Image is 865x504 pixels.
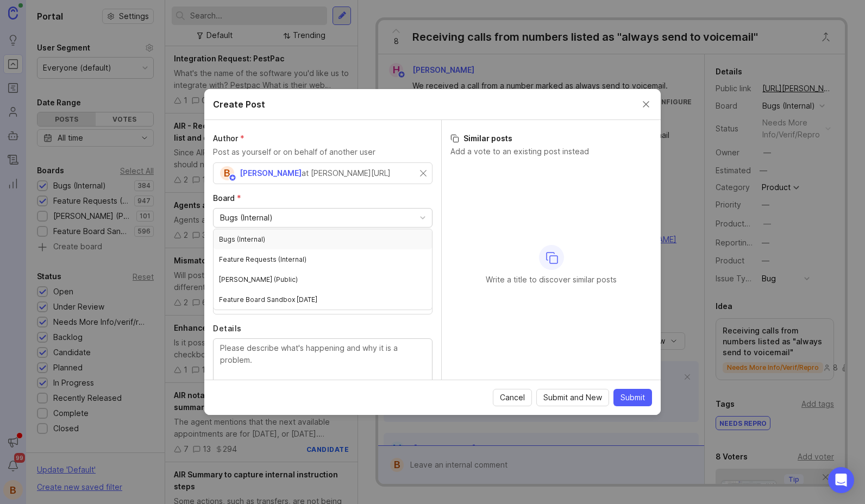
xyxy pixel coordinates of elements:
[214,269,432,289] div: [PERSON_NAME] (Public)
[543,392,602,403] span: Submit and New
[500,392,525,403] span: Cancel
[213,323,432,334] label: Details
[214,249,432,269] div: Feature Requests (Internal)
[214,229,432,249] div: Bugs (Internal)
[213,146,432,158] p: Post as yourself or on behalf of another user
[828,467,854,493] div: Open Intercom Messenger
[493,389,532,406] button: Cancel
[613,389,652,406] button: Submit
[220,212,273,224] div: Bugs (Internal)
[450,146,652,157] p: Add a vote to an existing post instead
[302,167,391,179] div: at [PERSON_NAME][URL]
[214,289,432,310] div: Feature Board Sandbox [DATE]
[213,193,241,203] span: Board (required)
[220,166,234,180] div: B
[620,392,645,403] span: Submit
[486,274,617,285] p: Write a title to discover similar posts
[213,98,265,111] h2: Create Post
[213,134,245,143] span: Author (required)
[536,389,609,406] button: Submit and New
[450,133,652,144] h3: Similar posts
[640,98,652,110] button: Close create post modal
[240,168,302,178] span: [PERSON_NAME]
[229,174,237,182] img: member badge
